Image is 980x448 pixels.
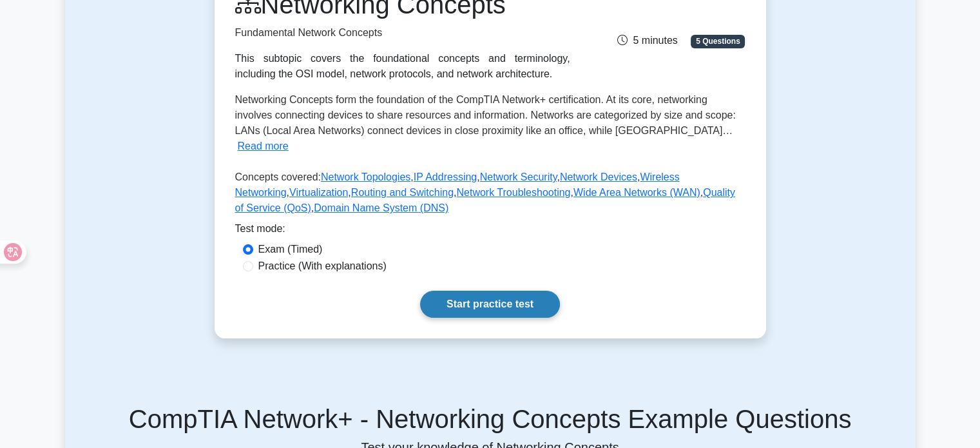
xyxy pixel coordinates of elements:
a: IP Addressing [414,171,477,182]
a: Start practice test [420,291,560,318]
p: Fundamental Network Concepts [235,25,570,41]
a: Network Security [480,171,557,182]
div: Test mode: [235,221,745,242]
span: 5 Questions [691,35,745,48]
span: 5 minutes [617,35,677,46]
a: Domain Name System (DNS) [314,202,448,213]
a: Routing and Switching [351,187,454,198]
a: Virtualization [289,187,348,198]
label: Exam (Timed) [258,242,323,257]
p: Concepts covered: , , , , , , , , , , [235,170,745,221]
a: Network Devices [560,171,637,182]
a: Network Troubleshooting [456,187,570,198]
div: This subtopic covers the foundational concepts and terminology, including the OSI model, network ... [235,51,570,82]
a: Wide Area Networks (WAN) [573,187,700,198]
button: Read more [238,139,289,154]
a: Network Topologies [321,171,410,182]
h5: CompTIA Network+ - Networking Concepts Example Questions [81,404,900,434]
label: Practice (With explanations) [258,258,387,274]
span: Networking Concepts form the foundation of the CompTIA Network+ certification. At its core, netwo... [235,94,736,136]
